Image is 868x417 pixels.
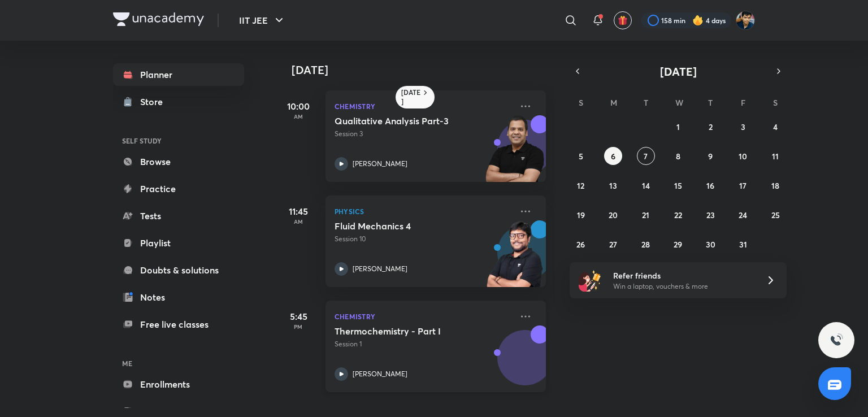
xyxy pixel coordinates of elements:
[830,333,843,347] img: ttu
[113,373,244,396] a: Enrollments
[766,206,784,224] button: October 25, 2025
[572,235,590,253] button: October 26, 2025
[579,97,583,108] abbr: Sunday
[572,206,590,224] button: October 19, 2025
[637,235,655,253] button: October 28, 2025
[335,339,512,349] p: Session 1
[739,239,747,250] abbr: October 31, 2025
[739,180,747,191] abbr: October 17, 2025
[335,205,512,218] p: Physics
[701,147,719,165] button: October 9, 2025
[353,264,407,274] p: [PERSON_NAME]
[669,176,687,194] button: October 15, 2025
[734,147,752,165] button: October 10, 2025
[572,176,590,194] button: October 12, 2025
[585,63,771,79] button: [DATE]
[276,205,321,218] h5: 11:45
[766,118,784,136] button: October 4, 2025
[335,129,512,139] p: Session 3
[572,147,590,165] button: October 5, 2025
[401,88,421,106] h6: [DATE]
[335,99,512,113] p: Chemistry
[741,97,745,108] abbr: Friday
[276,323,321,330] p: PM
[669,235,687,253] button: October 29, 2025
[669,206,687,224] button: October 22, 2025
[484,115,546,193] img: unacademy
[669,118,687,136] button: October 1, 2025
[113,354,244,373] h6: ME
[614,11,632,29] button: avatar
[113,259,244,281] a: Doubts & solutions
[701,118,719,136] button: October 2, 2025
[579,269,601,292] img: referral
[113,90,244,113] a: Store
[701,206,719,224] button: October 23, 2025
[734,206,752,224] button: October 24, 2025
[276,113,321,120] p: AM
[773,121,778,132] abbr: October 4, 2025
[335,220,475,232] h5: Fluid Mechanics 4
[766,147,784,165] button: October 11, 2025
[113,63,244,86] a: Planner
[637,206,655,224] button: October 21, 2025
[613,270,752,281] h6: Refer friends
[113,286,244,309] a: Notes
[292,63,557,77] h4: [DATE]
[736,11,755,30] img: SHREYANSH GUPTA
[610,97,617,108] abbr: Monday
[353,159,407,169] p: [PERSON_NAME]
[741,121,745,132] abbr: October 3, 2025
[701,235,719,253] button: October 30, 2025
[771,180,779,191] abbr: October 18, 2025
[276,218,321,225] p: AM
[335,325,475,337] h5: Thermochemistry - Part I
[644,97,648,108] abbr: Tuesday
[604,235,622,253] button: October 27, 2025
[734,176,752,194] button: October 17, 2025
[674,180,682,191] abbr: October 15, 2025
[660,64,697,79] span: [DATE]
[113,12,204,29] a: Company Logo
[609,180,617,191] abbr: October 13, 2025
[708,151,713,162] abbr: October 9, 2025
[604,147,622,165] button: October 6, 2025
[676,121,680,132] abbr: October 1, 2025
[637,176,655,194] button: October 14, 2025
[771,210,780,220] abbr: October 25, 2025
[676,151,680,162] abbr: October 8, 2025
[706,210,715,220] abbr: October 23, 2025
[613,281,752,292] p: Win a laptop, vouchers & more
[604,176,622,194] button: October 13, 2025
[113,150,244,173] a: Browse
[709,121,713,132] abbr: October 2, 2025
[701,176,719,194] button: October 16, 2025
[739,210,747,220] abbr: October 24, 2025
[669,147,687,165] button: October 8, 2025
[604,206,622,224] button: October 20, 2025
[642,210,649,220] abbr: October 21, 2025
[674,239,682,250] abbr: October 29, 2025
[113,205,244,227] a: Tests
[113,177,244,200] a: Practice
[276,310,321,323] h5: 5:45
[335,310,512,323] p: Chemistry
[611,151,615,162] abbr: October 6, 2025
[637,147,655,165] button: October 7, 2025
[579,151,583,162] abbr: October 5, 2025
[773,97,778,108] abbr: Saturday
[276,99,321,113] h5: 10:00
[113,12,204,26] img: Company Logo
[140,95,170,108] div: Store
[739,151,747,162] abbr: October 10, 2025
[708,97,713,108] abbr: Thursday
[609,210,618,220] abbr: October 20, 2025
[618,15,628,25] img: avatar
[353,369,407,379] p: [PERSON_NAME]
[734,118,752,136] button: October 3, 2025
[674,210,682,220] abbr: October 22, 2025
[577,180,584,191] abbr: October 12, 2025
[641,239,650,250] abbr: October 28, 2025
[576,239,585,250] abbr: October 26, 2025
[335,115,475,127] h5: Qualitative Analysis Part-3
